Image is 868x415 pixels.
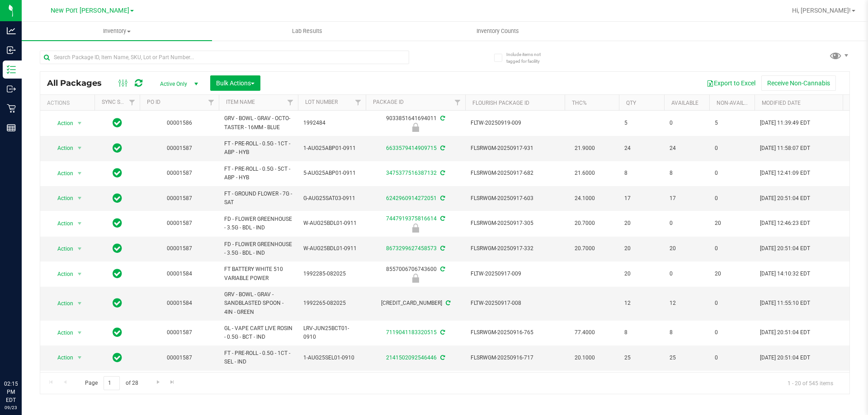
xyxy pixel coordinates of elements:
[104,376,120,390] input: 1
[762,100,801,106] a: Modified Date
[760,144,810,153] span: [DATE] 11:58:07 EDT
[670,270,704,278] span: 0
[715,119,749,127] span: 5
[167,329,192,336] a: 00001587
[364,265,467,283] div: 8557006706743600
[471,354,559,362] span: FLSRWGM-20250916-717
[74,167,85,180] span: select
[439,195,445,201] span: Sync from Compliance System
[364,274,467,283] div: Newly Received
[113,326,122,339] span: In Sync
[151,376,165,388] a: Go to the next page
[715,194,749,203] span: 0
[7,104,16,113] inline-svg: Retail
[303,169,360,177] span: 5-AUG25ABP01-0911
[22,22,212,41] a: Inventory
[303,354,360,362] span: 1-AUG25SEL01-0910
[570,192,599,205] span: 24.1000
[570,351,599,364] span: 20.1000
[49,297,74,310] span: Action
[77,376,146,390] span: Page of 28
[9,343,36,370] iframe: Resource center
[715,270,749,278] span: 20
[373,99,404,105] a: Package ID
[7,26,16,35] inline-svg: Analytics
[386,354,437,361] a: 2141502092546446
[74,326,85,339] span: select
[471,244,559,253] span: FLSRWGM-20250917-332
[113,167,122,179] span: In Sync
[439,245,445,252] span: Sync from Compliance System
[147,99,160,105] a: PO ID
[471,169,559,177] span: FLSRWGM-20250917-682
[49,351,74,364] span: Action
[715,144,749,153] span: 0
[224,290,292,317] span: GRV - BOWL - GRAV - SANDBLASTED SPOON - 4IN - GREEN
[351,95,366,110] a: Filter
[402,22,593,41] a: Inventory Counts
[364,123,467,132] div: Newly Received
[760,299,810,308] span: [DATE] 11:55:10 EDT
[74,217,85,230] span: select
[624,354,659,362] span: 25
[760,244,810,253] span: [DATE] 20:51:04 EDT
[74,117,85,130] span: select
[364,299,467,308] div: [CREDIT_CARD_NUMBER]
[212,22,402,41] a: Lab Results
[386,215,437,222] a: 7447919375816614
[439,170,445,176] span: Sync from Compliance System
[226,99,255,105] a: Item Name
[49,217,74,230] span: Action
[671,100,698,106] a: Available
[439,354,445,361] span: Sync from Compliance System
[102,99,137,105] a: Sync Status
[224,140,292,157] span: FT - PRE-ROLL - 0.5G - 1CT - ABP - HYB
[715,244,749,253] span: 0
[47,100,91,106] div: Actions
[113,142,122,154] span: In Sync
[701,75,761,91] button: Export to Excel
[224,240,292,257] span: FD - FLOWER GREENHOUSE - 3.5G - BDL - IND
[303,119,360,127] span: 1992484
[780,376,840,390] span: 1 - 20 of 545 items
[113,192,122,205] span: In Sync
[570,217,599,230] span: 20.7000
[167,220,192,226] a: 00001587
[51,7,129,14] span: New Port [PERSON_NAME]
[204,95,219,110] a: Filter
[74,242,85,255] span: select
[125,95,140,110] a: Filter
[760,328,810,337] span: [DATE] 20:51:04 EDT
[303,244,360,253] span: W-AUG25BDL01-0911
[464,27,531,35] span: Inventory Counts
[472,100,529,106] a: Flourish Package ID
[386,329,437,336] a: 7119041183320515
[450,95,465,110] a: Filter
[715,299,749,308] span: 0
[471,219,559,228] span: FLSRWGM-20250917-305
[113,351,122,364] span: In Sync
[49,167,74,180] span: Action
[471,144,559,153] span: FLSRWGM-20250917-931
[760,219,810,228] span: [DATE] 12:46:23 EDT
[624,194,659,203] span: 17
[224,324,292,341] span: GL - VAPE CART LIVE ROSIN - 0.5G - BCT - IND
[572,100,587,106] a: THC%
[303,194,360,203] span: G-AUG25SAT03-0911
[210,75,260,91] button: Bulk Actions
[166,376,179,388] a: Go to the last page
[303,270,360,278] span: 1992285-082025
[305,99,338,105] a: Lot Number
[670,169,704,177] span: 8
[386,245,437,252] a: 8673299627458573
[22,27,212,35] span: Inventory
[386,195,437,201] a: 6242960914272051
[439,115,445,121] span: Sync from Compliance System
[439,266,445,272] span: Sync from Compliance System
[624,144,659,153] span: 24
[224,190,292,207] span: FT - GROUND FLOWER - 7G - SAT
[49,268,74,280] span: Action
[624,119,659,127] span: 5
[7,84,16,93] inline-svg: Outbound
[624,169,659,177] span: 8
